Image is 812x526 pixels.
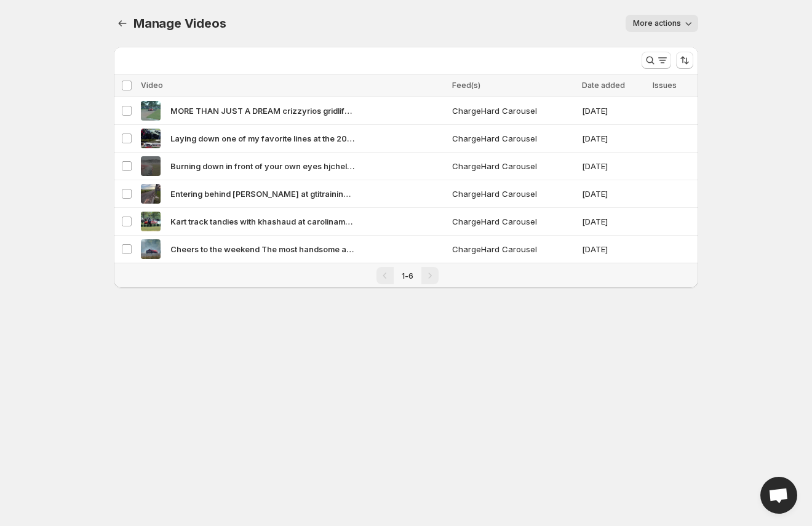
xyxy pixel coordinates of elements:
[114,15,131,32] button: Manage Videos
[133,16,226,31] span: Manage Videos
[578,208,649,236] td: [DATE]
[578,97,649,125] td: [DATE]
[452,105,575,117] span: ChargeHard Carousel
[141,156,161,176] img: Burning down in front of your own eyes hjchelmets keeping the noggin safe Cinematic masterpiece a...
[141,212,161,231] img: Kart track tandies with khashaud at carolinamotorsportspark The legend himself collectedbymike on...
[760,477,797,514] div: Open chat
[578,236,649,263] td: [DATE]
[170,160,355,172] span: Burning down in front of your own eyes hjchelmets keeping the noggin safe Cinematic masterpiece a...
[170,132,355,145] span: Laying down one of my favorite lines at the 2024 gridlifeofficial x carolinamotorsportspark
[578,153,649,180] td: [DATE]
[626,15,698,32] button: More actions
[170,188,355,200] span: Entering behind [PERSON_NAME] at gtitrainingrotor_riot event caseyxmurphy Counting down the days ...
[452,215,575,228] span: ChargeHard Carousel
[402,271,413,281] span: 1-6
[141,184,161,204] img: Entering behind nickjeezy at gtitrainingrotor_riot event caseyxmurphy Counting down the days to d...
[578,180,649,208] td: [DATE]
[170,243,355,255] span: Cheers to the weekend The most handsome apexdev_
[452,81,480,90] span: Feed(s)
[633,18,681,28] span: More actions
[582,81,625,90] span: Date added
[676,52,693,69] button: Sort the results
[141,101,161,121] img: MORE THAN JUST A DREAM crizzyrios gridlifeofficial enjukuracing - - - - gridlife gridlifesouth dr...
[452,132,575,145] span: ChargeHard Carousel
[170,105,355,117] span: MORE THAN JUST A DREAM crizzyrios gridlifeofficial enjukuracing - - - - gridlife gridlifesouth dr...
[170,215,355,228] span: Kart track tandies with khashaud at carolinamotorsportspark The legend himself collectedbymike on...
[452,160,575,172] span: ChargeHard Carousel
[114,263,698,288] nav: Pagination
[141,129,161,148] img: Laying down one of my favorite lines at the 2024 gridlifeofficial x carolinamotorsportspark
[653,81,677,90] span: Issues
[642,52,671,69] button: Search and filter results
[141,239,161,259] img: Cheers to the weekend The most handsome apexdev_
[452,243,575,255] span: ChargeHard Carousel
[578,125,649,153] td: [DATE]
[141,81,163,90] span: Video
[452,188,575,200] span: ChargeHard Carousel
